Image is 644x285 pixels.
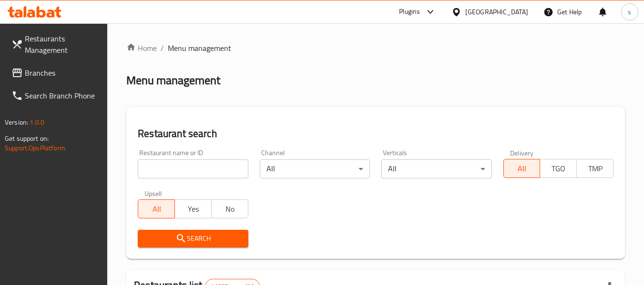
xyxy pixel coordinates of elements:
label: Delivery [510,149,534,156]
button: TMP [576,159,613,178]
span: Search Branch Phone [25,90,100,101]
span: 1.0.0 [30,116,44,128]
span: All [508,162,537,176]
span: TMP [581,162,610,176]
label: Upsell [144,190,162,197]
div: All [260,159,370,178]
div: Plugins [399,6,420,18]
button: TGO [540,159,577,178]
li: / [161,42,164,54]
span: Yes [179,202,208,216]
span: Branches [25,67,100,79]
a: Branches [4,61,108,84]
input: Search for restaurant name or ID.. [138,159,248,178]
span: TGO [544,162,573,176]
div: [GEOGRAPHIC_DATA] [465,7,528,17]
span: Get support on: [5,132,49,145]
div: All [381,159,491,178]
button: All [503,159,541,178]
span: s [628,7,631,17]
h2: Menu management [126,73,220,88]
a: Support.OpsPlatform [5,142,65,154]
span: Restaurants Management [25,33,100,56]
span: No [215,202,245,216]
span: All [142,202,171,216]
button: Search [138,230,248,247]
a: Restaurants Management [4,27,108,61]
button: Yes [174,199,212,218]
h2: Restaurant search [138,127,613,141]
a: Search Branch Phone [4,84,108,107]
nav: breadcrumb [126,42,625,54]
button: No [211,199,248,218]
span: Menu management [168,42,231,54]
button: All [138,199,175,218]
span: Search [145,233,240,245]
a: Home [126,42,157,54]
span: Version: [5,116,28,128]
